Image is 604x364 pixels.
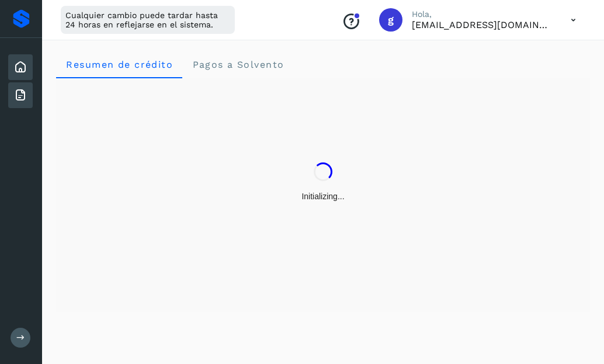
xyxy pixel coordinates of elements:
[65,59,173,70] span: Resumen de crédito
[61,6,235,34] div: Cualquier cambio puede tardar hasta 24 horas en reflejarse en el sistema.
[412,9,552,19] p: Hola,
[192,59,284,70] span: Pagos a Solvento
[8,54,33,80] div: Inicio
[8,82,33,108] div: Facturas
[412,19,552,30] p: gdl_silver@hotmail.com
